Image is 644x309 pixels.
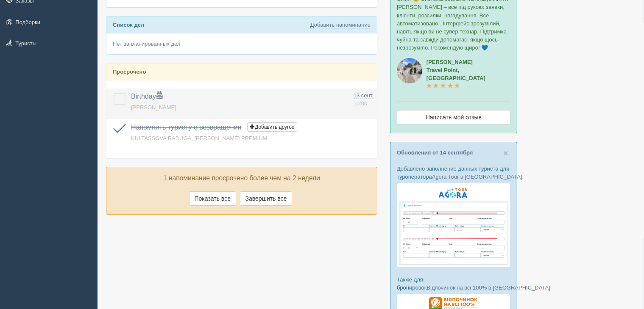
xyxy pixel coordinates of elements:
span: × [503,148,508,158]
div: Нет запланированных дел [106,33,377,54]
a: Добавить напоминание [310,22,371,28]
a: Напомнить туристу о возвращении [131,124,242,131]
a: Написать мой отзыв [397,110,510,124]
a: Обновления от 14 сентября [397,149,473,156]
button: Показать все [189,191,236,206]
a: Відпочинок на всі 100% в [GEOGRAPHIC_DATA] [427,284,550,291]
span: 13 сент. [354,92,374,99]
button: Добавить другое [247,122,297,132]
a: KULTASSOVA RADUGA, [PERSON_NAME] PREMIUM [131,135,267,141]
img: agora-tour-%D1%84%D0%BE%D1%80%D0%BC%D0%B0-%D0%B1%D1%80%D0%BE%D0%BD%D1%8E%D0%B2%D0%B0%D0%BD%D0%BD%... [397,183,510,268]
p: 1 напоминание просрочено более чем на 2 недели [113,174,371,183]
button: Завершить все [240,191,293,206]
button: Close [503,149,508,157]
a: Birthday [131,93,163,100]
span: 10:00 [354,100,368,107]
b: Просрочено [113,69,146,75]
a: [PERSON_NAME]Travel Point, [GEOGRAPHIC_DATA] [427,59,485,89]
a: [PERSON_NAME] [131,104,176,110]
a: Agora Tour в [GEOGRAPHIC_DATA] [432,174,522,180]
a: 13 сент. 10:00 [354,92,374,108]
p: Также для бронировок : [397,276,510,292]
p: Добавлено заполнение данных туриста для туроператора : [397,165,510,181]
b: Список дел [113,22,144,28]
